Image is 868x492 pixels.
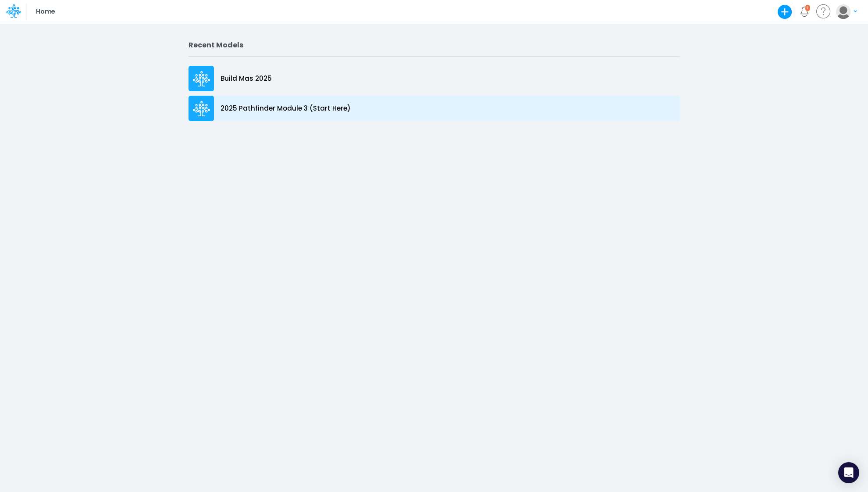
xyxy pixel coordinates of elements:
[807,6,808,10] div: 1 unread items
[189,93,680,123] a: 2025 Pathfinder Module 3 (Start Here)
[800,7,810,17] a: Notifications
[36,7,55,17] p: Home
[221,74,272,84] p: Build Mas 2025
[221,104,351,114] p: 2025 Pathfinder Module 3 (Start Here)
[189,64,680,93] a: Build Mas 2025
[189,41,680,49] h2: Recent Models
[838,462,859,483] div: Open Intercom Messenger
